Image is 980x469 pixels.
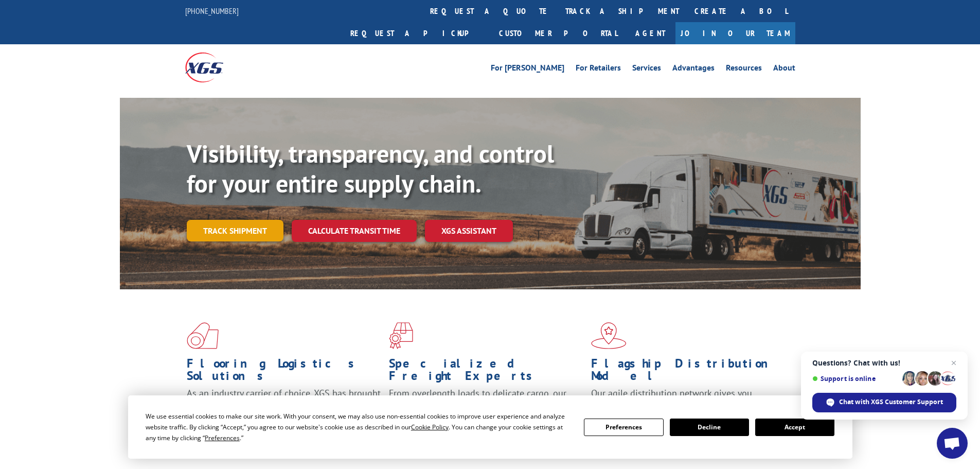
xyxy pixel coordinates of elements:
img: xgs-icon-total-supply-chain-intelligence-red [187,322,219,349]
a: Request a pickup [343,22,491,44]
span: Close chat [948,357,960,369]
a: For [PERSON_NAME] [491,64,564,75]
span: Our agile distribution network gives you nationwide inventory management on demand. [591,387,780,411]
button: Preferences [584,419,663,436]
a: Track shipment [187,220,283,241]
a: Calculate transit time [292,220,417,242]
span: As an industry carrier of choice, XGS has brought innovation and dedication to flooring logistics... [187,387,381,424]
a: Customer Portal [491,22,625,44]
p: From overlength loads to delicate cargo, our experienced staff knows the best way to move your fr... [389,387,583,433]
div: We use essential cookies to make our site work. With your consent, we may also use non-essential ... [146,411,572,443]
button: Accept [755,419,834,436]
a: About [773,64,795,75]
h1: Flooring Logistics Solutions [187,357,381,387]
img: xgs-icon-flagship-distribution-model-red [591,322,627,349]
a: Services [632,64,661,75]
span: Support is online [812,375,899,383]
div: Cookie Consent Prompt [128,395,852,459]
span: Preferences [205,433,240,442]
h1: Specialized Freight Experts [389,357,583,387]
h1: Flagship Distribution Model [591,357,786,387]
a: Advantages [672,64,715,75]
a: Join Our Team [675,22,795,44]
img: xgs-icon-focused-on-flooring-red [389,322,413,349]
div: Open chat [937,428,968,459]
a: XGS ASSISTANT [425,220,513,242]
a: Resources [726,64,762,75]
span: Cookie Policy [411,423,449,431]
b: Visibility, transparency, and control for your entire supply chain. [187,137,554,199]
span: Chat with XGS Customer Support [839,397,943,407]
button: Decline [670,419,749,436]
span: Questions? Chat with us! [812,359,956,367]
a: Agent [625,22,675,44]
a: [PHONE_NUMBER] [185,6,239,16]
div: Chat with XGS Customer Support [812,393,956,412]
a: For Retailers [576,64,621,75]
